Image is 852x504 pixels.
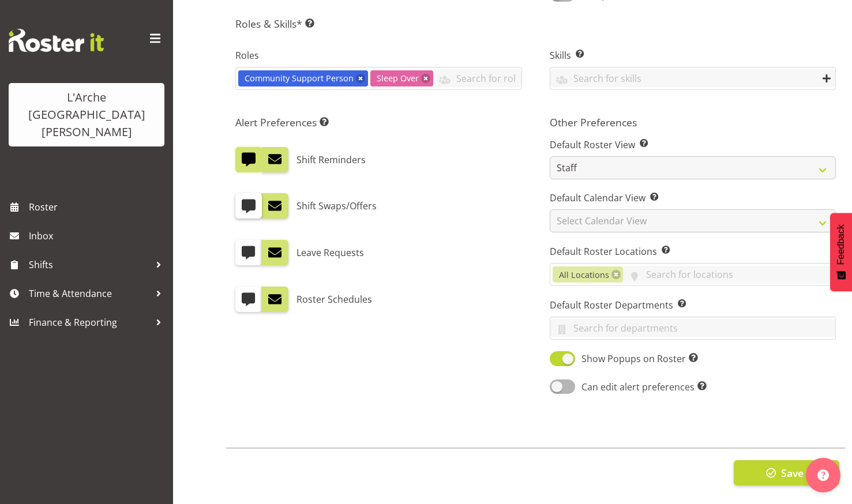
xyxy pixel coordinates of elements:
[235,17,836,30] h5: Roles & Skills*
[734,460,839,486] button: Save
[836,224,846,265] span: Feedback
[29,314,150,331] span: Finance & Reporting
[29,285,150,302] span: Time & Attendance
[296,147,366,172] label: Shift Reminders
[559,269,609,281] span: All Locations
[235,48,522,62] label: Roles
[9,29,104,52] img: Rosterit website logo
[550,48,836,62] label: Skills
[550,298,836,312] label: Default Roster Departments
[377,72,419,85] span: Sleep Over
[245,72,354,85] span: Community Support Person
[29,256,150,273] span: Shifts
[550,191,836,205] label: Default Calendar View
[550,116,836,129] h5: Other Preferences
[575,352,698,366] span: Show Popups on Roster
[20,89,153,141] div: L'Arche [GEOGRAPHIC_DATA][PERSON_NAME]
[550,138,836,152] label: Default Roster View
[296,240,364,265] label: Leave Requests
[550,69,836,87] input: Search for skills
[29,198,167,216] span: Roster
[550,319,836,337] input: Search for departments
[296,287,372,312] label: Roster Schedules
[235,116,522,129] h5: Alert Preferences
[575,380,707,394] span: Can edit alert preferences
[830,213,852,291] button: Feedback - Show survey
[29,227,167,245] span: Inbox
[781,465,804,480] span: Save
[623,266,835,284] input: Search for locations
[296,193,377,219] label: Shift Swaps/Offers
[433,69,521,87] input: Search for roles
[817,469,829,481] img: help-xxl-2.png
[550,245,836,258] label: Default Roster Locations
